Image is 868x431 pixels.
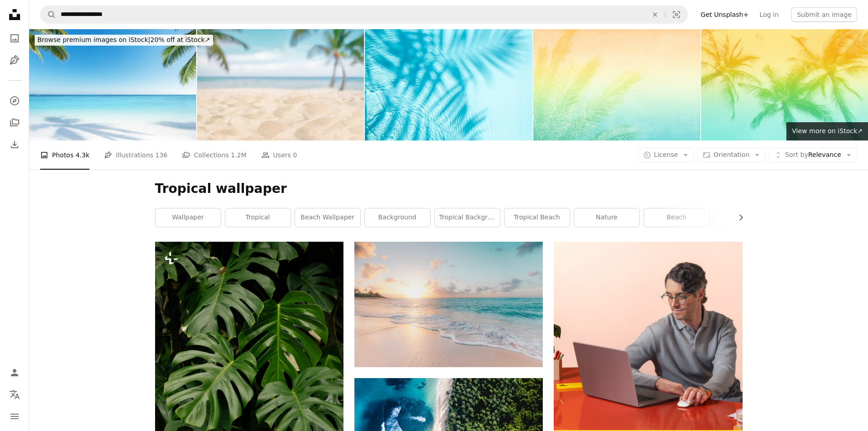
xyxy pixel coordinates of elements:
[791,7,857,22] button: Submit an image
[5,114,24,132] a: Collections
[695,7,754,22] a: Get Unsplash+
[504,208,570,227] a: tropical beach
[155,379,343,387] a: a close up of a large green leafy plant
[197,29,364,140] img: Original beautiful background image with close-up tropical island sand for design on a summer hol...
[554,242,742,430] img: file-1722962848292-892f2e7827caimage
[40,5,688,24] form: Find visuals sitewide
[5,29,24,47] a: Photos
[156,150,168,160] span: 136
[37,36,150,43] span: Browse premium images on iStock |
[5,92,24,110] a: Explore
[354,300,543,308] a: seashore during golden hour
[644,208,709,227] a: beach
[785,151,841,160] span: Relevance
[435,208,500,227] a: tropical background
[37,36,210,43] span: 20% off at iStock ↗
[792,127,863,135] span: View more on iStock ↗
[365,29,532,140] img: Summer joy
[665,6,687,23] button: Visual search
[104,140,167,170] a: Illustrations 136
[786,122,868,140] a: View more on iStock↗
[713,151,749,158] span: Orientation
[574,208,639,227] a: nature
[354,242,543,367] img: seashore during golden hour
[182,140,246,170] a: Collections 1.2M
[533,29,700,140] img: Palm Leaf Tree Sunlight Clear Sky Grunge Abstract Background Orange Yellow Teal Green Blue Bronze...
[701,29,868,140] img: Tropical Palm Trees with vintage retro tones.
[697,148,765,162] button: Orientation
[654,151,678,158] span: License
[645,6,665,23] button: Clear
[231,150,246,160] span: 1.2M
[29,29,196,140] img: Tropical paradise beach scene for background or wallpaper
[29,29,218,51] a: Browse premium images on iStock|20% off at iStock↗
[261,140,297,170] a: Users 0
[293,150,297,160] span: 0
[41,6,56,23] button: Search Unsplash
[733,208,743,227] button: scroll list to the right
[5,135,24,154] a: Download History
[714,208,779,227] a: plant
[295,208,360,227] a: beach wallpaper
[5,51,24,69] a: Illustrations
[754,7,784,22] a: Log in
[5,363,24,382] a: Log in / Sign up
[155,181,743,197] h1: Tropical wallpaper
[638,148,694,162] button: License
[156,208,221,227] a: wallpaper
[5,407,24,426] button: Menu
[365,208,430,227] a: background
[769,148,857,162] button: Sort byRelevance
[785,151,808,158] span: Sort by
[5,385,24,404] button: Language
[225,208,291,227] a: tropical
